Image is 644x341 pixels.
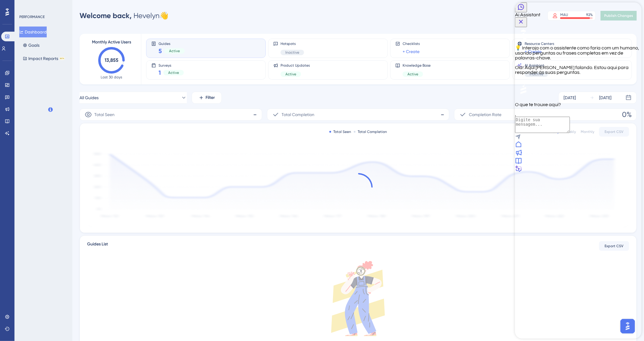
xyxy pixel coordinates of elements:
[94,111,115,118] span: Total Seen
[285,50,299,55] span: Inactive
[4,4,14,14] img: launcher-image-alternative-text
[101,75,122,80] span: Last 30 days
[19,40,43,51] button: Goals
[159,47,162,55] span: 5
[19,14,45,19] div: PERFORMANCE
[80,92,187,104] button: All Guides
[80,94,99,101] span: All Guides
[168,70,179,75] span: Active
[59,57,65,60] div: BETA
[80,11,132,20] span: Welcome back,
[14,2,38,9] span: Need Help?
[403,41,420,46] span: Checklists
[159,68,161,77] span: 1
[159,41,185,46] span: Guides
[80,11,168,21] div: Hevelyn 👋
[159,63,184,67] span: Surveys
[281,41,304,46] span: Hotspots
[192,92,222,104] button: Filter
[281,63,310,68] span: Product Updates
[105,57,118,63] text: 13,855
[92,39,131,46] span: Monthly Active Users
[87,241,108,251] span: Guides List
[285,72,296,77] span: Active
[282,111,315,118] span: Total Completion
[19,53,68,64] button: Impact ReportsBETA
[169,49,180,53] span: Active
[19,27,47,37] button: Dashboard
[206,94,215,101] span: Filter
[2,2,16,16] button: Open AI Assistant Launcher
[407,72,418,77] span: Active
[253,110,257,119] span: -
[403,48,419,55] a: + Create
[441,110,444,119] span: -
[329,129,351,134] div: Total Seen
[469,111,501,118] span: Completion Rate
[403,63,431,68] span: Knowledge Base
[354,129,387,134] div: Total Completion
